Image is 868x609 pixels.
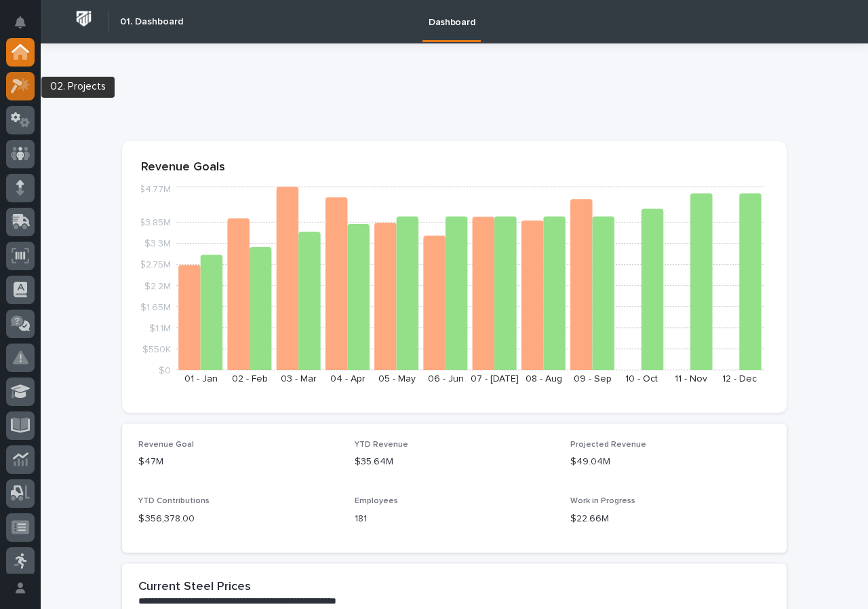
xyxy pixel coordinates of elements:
[144,281,171,291] tspan: $2.2M
[140,260,171,270] tspan: $2.75M
[355,497,398,505] span: Employees
[526,374,562,384] text: 08 - Aug
[355,455,555,469] p: $35.64M
[138,580,251,595] h2: Current Steel Prices
[330,374,366,384] text: 04 - Apr
[139,218,171,227] tspan: $3.85M
[471,374,519,384] text: 07 - [DATE]
[6,8,35,37] button: Notifications
[17,16,35,38] div: Notifications
[140,302,171,312] tspan: $1.65M
[428,374,464,384] text: 06 - Jun
[355,512,555,526] p: 181
[570,497,635,505] span: Work in Progress
[281,374,317,384] text: 03 - Mar
[120,16,183,28] h2: 01. Dashboard
[184,374,218,384] text: 01 - Jan
[142,344,171,354] tspan: $550K
[378,374,416,384] text: 05 - May
[138,512,338,526] p: $ 356,378.00
[71,6,96,31] img: Workspace Logo
[625,374,658,384] text: 10 - Oct
[139,185,171,194] tspan: $4.77M
[159,366,171,375] tspan: $0
[138,455,338,469] p: $47M
[138,441,194,449] span: Revenue Goal
[138,497,210,505] span: YTD Contributions
[570,512,770,526] p: $22.66M
[141,160,768,175] p: Revenue Goals
[149,323,171,333] tspan: $1.1M
[722,374,757,384] text: 12 - Dec
[232,374,268,384] text: 02 - Feb
[144,239,171,248] tspan: $3.3M
[570,441,646,449] span: Projected Revenue
[675,374,707,384] text: 11 - Nov
[355,441,408,449] span: YTD Revenue
[574,374,612,384] text: 09 - Sep
[570,455,770,469] p: $49.04M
